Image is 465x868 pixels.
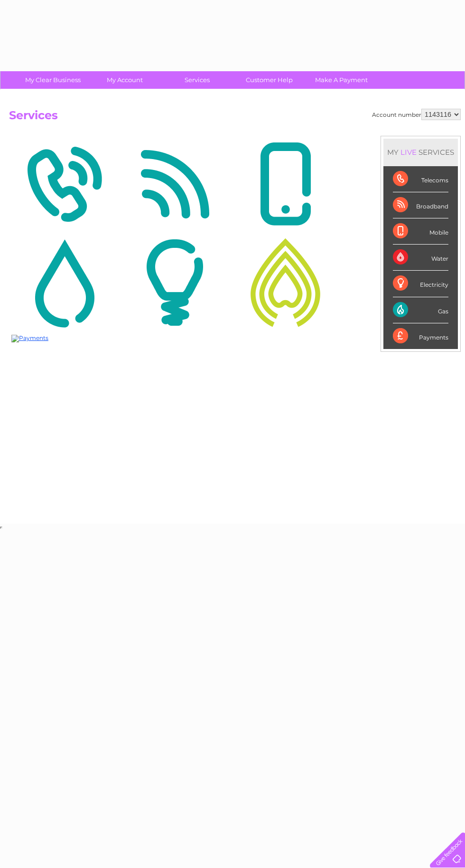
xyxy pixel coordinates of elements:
img: Telecoms [11,138,117,230]
div: Account number [372,109,461,120]
img: Mobile [232,138,338,230]
a: My Clear Business [14,71,92,89]
a: My Account [86,71,164,89]
a: Make A Payment [302,71,381,89]
div: MY SERVICES [383,139,458,166]
img: Payments [11,335,48,342]
div: Electricity [393,271,448,297]
div: Gas [393,297,448,323]
div: Broadband [393,192,448,218]
img: Gas [232,236,338,329]
div: Water [393,245,448,271]
div: Mobile [393,218,448,245]
div: Telecoms [393,166,448,192]
div: LIVE [399,148,418,157]
a: Customer Help [230,71,308,89]
img: Electricity [122,236,228,329]
a: Services [158,71,236,89]
div: Payments [393,323,448,349]
h2: Services [9,109,461,127]
img: Broadband [122,138,228,230]
img: Water [11,236,117,329]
